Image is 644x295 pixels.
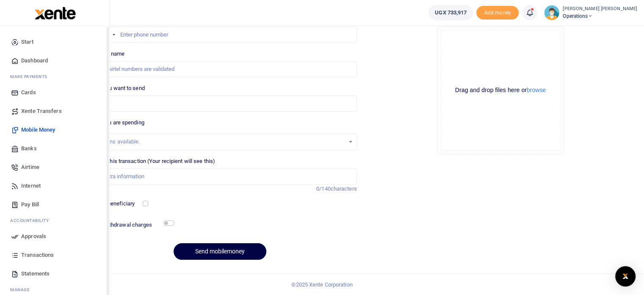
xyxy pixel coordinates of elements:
label: Amount you want to send [83,84,144,93]
span: countability [17,217,49,224]
a: Pay Bill [7,195,103,214]
span: Dashboard [21,56,48,65]
label: Reason you are spending [83,118,144,127]
span: Airtime [21,163,39,171]
a: Dashboard [7,51,103,70]
span: characters [331,185,357,192]
span: ake Payments [14,73,47,80]
span: Banks [21,144,37,153]
input: Enter extra information [83,169,357,185]
a: Internet [7,177,103,195]
li: M [7,70,103,83]
span: Start [21,38,33,46]
span: anage [14,287,30,293]
small: [PERSON_NAME] [PERSON_NAME] [563,6,637,13]
img: profile-user [544,5,559,20]
a: profile-user [PERSON_NAME] [PERSON_NAME] Operations [544,5,637,20]
div: No options available. [89,138,344,146]
a: Mobile Money [7,121,103,139]
span: Pay Bill [21,200,39,209]
li: Toup your wallet [476,6,519,20]
span: UGX 733,917 [435,8,467,17]
a: Banks [7,139,103,158]
button: Send mobilemoney [174,243,266,260]
input: UGX [83,96,357,112]
a: logo-small logo-large logo-large [34,9,76,16]
span: Internet [21,182,41,190]
a: Xente Transfers [7,102,103,121]
input: Enter phone number [83,27,357,43]
img: logo-large [35,7,76,20]
a: Cards [7,83,103,102]
h6: Include withdrawal charges [84,222,171,228]
span: Operations [563,12,637,20]
span: Cards [21,88,36,97]
button: browse [527,87,546,93]
a: Add money [476,9,519,15]
div: Open Intercom Messenger [615,266,636,287]
span: Approvals [21,232,46,241]
a: UGX 733,917 [428,5,473,20]
li: Ac [7,214,103,227]
span: Transactions [21,251,54,259]
a: Start [7,33,103,51]
span: Statements [21,270,50,278]
label: Memo for this transaction (Your recipient will see this) [83,157,215,166]
input: MTN & Airtel numbers are validated [83,61,357,77]
a: Transactions [7,246,103,264]
li: Wallet ballance [425,5,476,20]
a: Airtime [7,158,103,177]
div: Drag and drop files here or [441,86,560,94]
div: File Uploader [437,27,564,154]
span: 0/140 [316,185,331,192]
a: Approvals [7,227,103,246]
span: Add money [476,6,519,20]
a: Statements [7,264,103,283]
span: Xente Transfers [21,107,62,115]
span: Mobile Money [21,126,55,134]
